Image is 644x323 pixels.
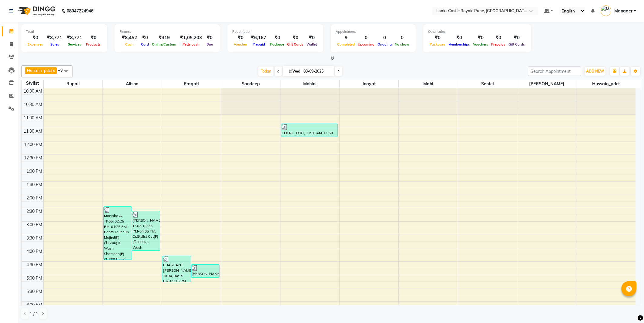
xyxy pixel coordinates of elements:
div: ₹8,771 [45,34,65,41]
span: [PERSON_NAME] [517,80,576,88]
div: [PERSON_NAME], TK03, 04:35 PM-05:05 PM, Classic Manicure(F) (₹500) [191,265,219,277]
div: Total [26,29,102,34]
div: ₹0 [471,34,490,41]
span: Mohini [280,80,339,88]
div: 4:30 PM [25,262,43,268]
span: Today [258,66,273,76]
div: Manisha A, TK05, 02:25 PM-04:25 PM, Roots Touchup Majirel(F) (₹1700),K Wash Shampoo(F) (₹300),Blo... [104,207,132,260]
span: Sandeep [221,80,280,88]
span: Sentei [458,80,517,88]
div: 3:00 PM [25,222,43,228]
span: Inayat [340,80,398,88]
div: 3:30 PM [25,235,43,241]
span: Online/Custom [150,42,178,46]
div: ₹0 [447,34,471,41]
span: Mahi [399,80,458,88]
div: 0 [393,34,411,41]
button: ADD NEW [585,67,605,76]
span: ADD NEW [586,69,604,73]
span: Card [139,42,150,46]
div: ₹6,167 [249,34,269,41]
div: 6:00 PM [25,302,43,308]
div: 1:30 PM [25,182,43,188]
span: Services [66,42,83,46]
span: Ongoing [376,42,393,46]
iframe: chat widget [619,299,638,317]
div: ₹0 [204,34,215,41]
span: Packages [428,42,447,46]
div: CLIENT, TK01, 11:20 AM-11:50 AM, Eyebrows (₹200) [281,124,337,137]
div: ₹0 [269,34,286,41]
span: Wed [287,69,302,73]
div: 1:00 PM [25,168,43,175]
span: Due [205,42,214,46]
span: Completed [336,42,356,46]
img: Manager [601,5,611,16]
span: Products [85,42,102,46]
div: 0 [356,34,376,41]
div: 5:00 PM [25,275,43,281]
span: Gift Cards [286,42,305,46]
div: Redemption [232,29,318,34]
span: Prepaids [490,42,507,46]
span: Sales [49,42,61,46]
div: ₹0 [85,34,102,41]
div: ₹8,771 [65,34,85,41]
span: No show [393,42,411,46]
div: ₹0 [26,34,45,41]
input: Search Appointment [528,66,581,76]
span: Petty cash [181,42,201,46]
div: ₹0 [490,34,507,41]
span: 1 / 1 [30,311,38,317]
b: 08047224946 [67,2,93,19]
div: Appointment [336,29,411,34]
div: 11:00 AM [22,115,43,121]
a: x [52,68,55,73]
div: Finance [119,29,215,34]
span: Pragati [162,80,221,88]
div: ₹319 [150,34,178,41]
div: ₹8,452 [119,34,139,41]
span: +9 [58,68,67,73]
span: Gift Cards [507,42,526,46]
div: ₹0 [139,34,150,41]
span: Manager [614,8,632,14]
img: logo [15,2,57,19]
div: ₹0 [428,34,447,41]
div: 0 [376,34,393,41]
div: ₹1,05,203 [178,34,204,41]
span: Hussain_pdct [27,68,52,73]
div: 4:00 PM [25,248,43,255]
span: Alisha [103,80,162,88]
span: Rupali [44,80,102,88]
div: ₹0 [232,34,249,41]
div: Stylist [22,80,43,87]
span: Vouchers [471,42,490,46]
div: 12:30 PM [23,155,43,161]
div: [PERSON_NAME], TK03, 02:35 PM-04:05 PM, Cr.Stylist Cut(F) (₹2000),K Wash Shampoo(F) (₹300) [132,211,160,250]
div: 9 [336,34,356,41]
div: ₹0 [305,34,318,41]
div: 11:30 AM [22,128,43,134]
span: Package [269,42,286,46]
div: 10:30 AM [22,101,43,108]
span: Expenses [26,42,45,46]
div: 2:30 PM [25,208,43,215]
span: Hussain_pdct [576,80,636,88]
span: Upcoming [356,42,376,46]
div: 2:00 PM [25,195,43,201]
span: Prepaid [251,42,267,46]
div: ₹0 [507,34,526,41]
div: ₹0 [286,34,305,41]
div: 12:00 PM [23,141,43,148]
div: 10:00 AM [22,88,43,94]
input: 2025-09-03 [302,67,332,76]
span: Wallet [305,42,318,46]
div: PRASHANT [PERSON_NAME], TK04, 04:15 PM-05:15 PM, L'aamis Pure Youth Cleanup(F) (₹2000) [163,256,191,282]
div: Other sales [428,29,526,34]
span: Voucher [232,42,249,46]
span: Cash [124,42,135,46]
div: 5:30 PM [25,288,43,295]
span: Memberships [447,42,471,46]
